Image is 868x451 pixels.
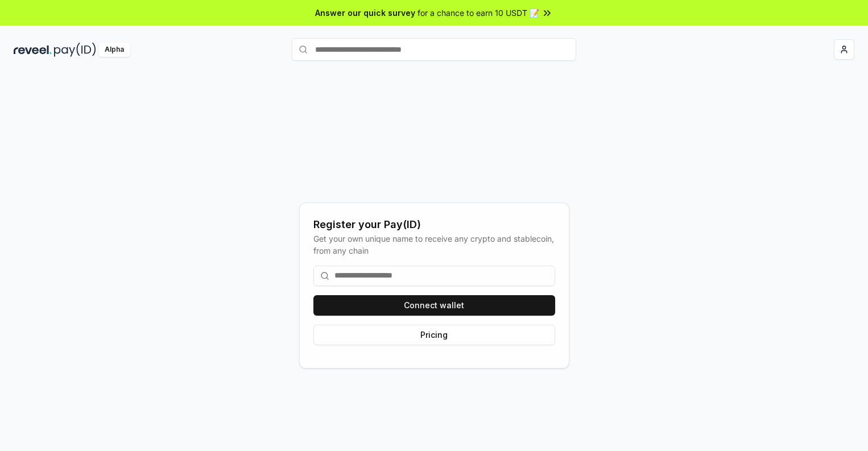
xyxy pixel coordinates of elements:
div: Get your own unique name to receive any crypto and stablecoin, from any chain [313,233,555,256]
div: Register your Pay(ID) [313,217,555,233]
button: Pricing [313,325,555,345]
button: Connect wallet [313,295,555,316]
span: for a chance to earn 10 USDT 📝 [418,7,539,19]
span: Answer our quick survey [315,7,415,19]
img: reveel_dark [14,43,52,57]
div: Alpha [98,43,130,57]
img: pay_id [54,43,96,57]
